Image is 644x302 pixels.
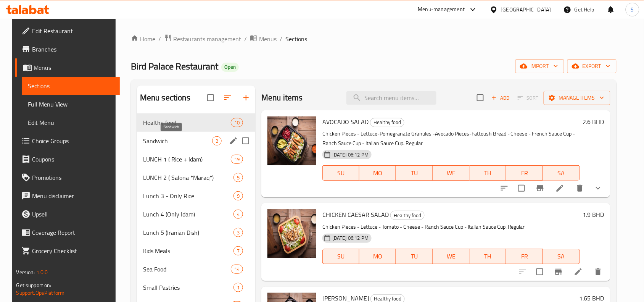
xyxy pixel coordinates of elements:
span: Lunch 4 (Only Idam) [143,210,233,219]
span: 2 [213,137,221,145]
span: Sort sections [219,89,237,107]
div: Sea Food14 [137,260,255,278]
span: Sea Food [143,265,231,274]
span: Healthy food [391,211,424,220]
div: items [233,210,243,219]
span: export [573,61,610,71]
button: Branch-specific-item [549,263,568,281]
span: Select to update [532,264,548,280]
button: WE [433,165,470,181]
span: Menu disclaimer [32,191,114,200]
span: Kids Meals [143,246,233,255]
span: [DATE] 06:12 PM [329,151,372,158]
button: MO [359,165,396,181]
button: Add section [237,89,255,107]
a: Menus [250,34,277,44]
span: Healthy food [370,118,404,127]
button: delete [571,179,589,197]
a: Edit Restaurant [15,22,120,40]
button: WE [433,249,470,264]
a: Sections [22,77,120,95]
div: Lunch 3 - Only Rice9 [137,187,255,205]
div: Open [221,63,239,72]
span: Coverage Report [32,228,114,237]
button: TU [396,249,433,264]
button: MO [359,249,396,264]
div: Kids Meals7 [137,242,255,260]
a: Coupons [15,150,120,168]
span: SA [546,251,576,262]
span: Upsell [32,210,114,219]
button: SA [543,165,580,181]
div: Healthy food10 [137,113,255,132]
button: Manage items [544,91,610,105]
span: WE [436,251,467,262]
button: delete [589,263,607,281]
a: Restaurants management [164,34,241,44]
h6: 2.6 BHD [583,116,604,127]
a: Coverage Report [15,223,120,242]
span: Menus [34,63,114,72]
span: MO [362,251,393,262]
span: S [631,5,634,14]
span: Lunch 3 - Only Rice [143,191,233,200]
span: Select section [472,90,488,106]
div: items [231,118,243,127]
span: 4 [234,211,243,218]
button: Branch-specific-item [531,179,549,197]
a: Full Menu View [22,95,120,113]
span: Select to update [514,180,530,196]
span: Promotions [32,173,114,182]
li: / [280,34,282,44]
span: Add [490,94,511,102]
div: items [233,283,243,292]
span: Edit Restaurant [32,26,114,36]
a: Upsell [15,205,120,223]
div: items [233,191,243,200]
span: LUNCH 2 ( Salona *Maraq*) [143,173,233,182]
div: Healthy food [390,211,425,220]
button: TH [470,249,506,264]
a: Edit Menu [22,113,120,132]
h2: Menu sections [140,92,190,103]
span: Add item [488,92,513,104]
p: Chicken Pieces - Lettuce - Tomato - Cheese - Ranch Sauce Cup - Italian Sauce Cup. Regular [322,222,580,232]
span: 5 [234,174,243,181]
span: 1.0.0 [36,267,48,277]
span: Bird Palace Restaurant [131,58,218,75]
span: Healthy food [143,118,231,127]
span: Menus [259,34,277,44]
span: 3 [234,229,243,236]
button: sort-choices [495,179,514,197]
h2: Menu items [261,92,303,103]
div: items [231,155,243,164]
span: Version: [16,267,35,277]
span: Sandwich [143,136,212,145]
a: Edit menu item [555,184,565,193]
span: Select all sections [203,90,219,106]
span: LUNCH 1 ( Rice + Idam) [143,155,231,164]
button: edit [228,135,239,147]
a: Branches [15,40,120,58]
div: items [233,228,243,237]
a: Promotions [15,168,120,187]
span: 19 [231,156,243,163]
img: CHICKEN CAESAR SALAD [267,209,316,258]
p: Chicken Pieces - Lettuce-Pomegranate Granules -Avocado Pieces-Fattoush Bread - Cheese - French Sa... [322,129,580,148]
span: TU [399,168,430,179]
span: Select section first [513,92,544,104]
a: Choice Groups [15,132,120,150]
div: [GEOGRAPHIC_DATA] [501,5,551,14]
div: Menu-management [418,5,465,14]
span: import [522,61,558,71]
span: Sections [285,34,307,44]
span: [DATE] 06:12 PM [329,234,372,242]
span: Manage items [550,93,604,103]
span: Small Pastries [143,283,233,292]
span: 10 [231,119,243,126]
